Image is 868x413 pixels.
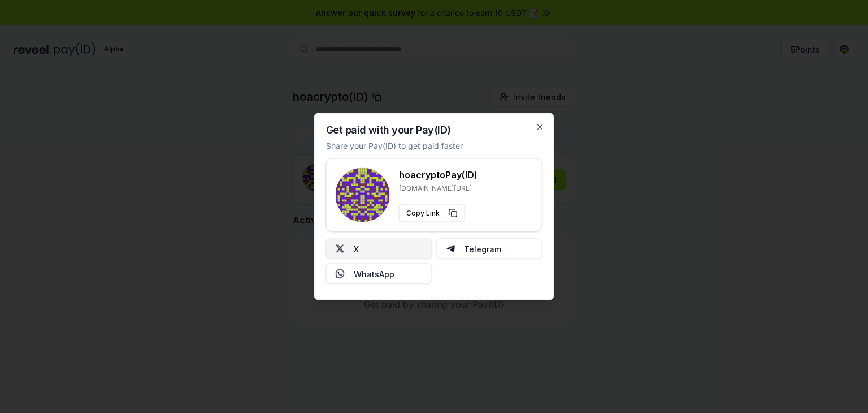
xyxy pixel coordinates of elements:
button: Copy Link [399,204,465,222]
img: Telegram [446,244,455,253]
button: X [326,239,432,259]
h3: hoacrypto Pay(ID) [399,168,478,182]
img: Whatsapp [336,269,345,278]
p: Share your Pay(ID) to get paid faster [326,140,463,152]
img: X [336,244,345,253]
p: [DOMAIN_NAME][URL] [399,184,478,193]
button: Telegram [436,239,542,259]
button: WhatsApp [326,264,432,284]
h2: Get paid with your Pay(ID) [326,125,451,135]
